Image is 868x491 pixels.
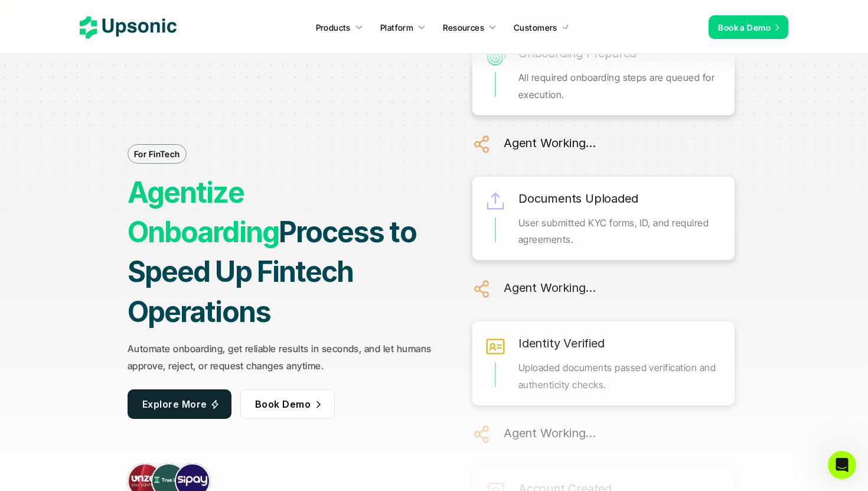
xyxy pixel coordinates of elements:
[134,148,180,160] p: For FinTech
[504,133,596,153] h6: Agent Working...
[828,451,856,479] iframe: Intercom live chat
[128,175,279,249] strong: Agentize Onboarding
[514,21,557,34] p: Customers
[240,389,335,419] a: Book Demo
[255,398,311,409] span: Book Demo
[718,22,771,32] span: Book a Demo
[504,423,596,443] h6: Agent Working...
[309,17,370,38] a: Products
[128,214,422,329] strong: Process to Speed Up Fintech Operations
[518,214,723,249] p: User submitted KYC forms, ID, and required agreements.
[128,343,434,372] strong: Automate onboarding, get reliable results in seconds, and let humans approve, reject, or request ...
[142,398,207,409] span: Explore More
[518,188,638,209] h6: Documents Uploaded
[316,21,351,34] p: Products
[518,359,723,394] p: Uploaded documents passed verification and authenticity checks.
[518,333,605,353] h6: Identity Verified
[504,278,596,298] h6: Agent Working...
[128,389,231,419] a: Explore More
[443,21,484,34] p: Resources
[518,69,723,103] p: All required onboarding steps are queued for execution.
[380,21,413,34] p: Platform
